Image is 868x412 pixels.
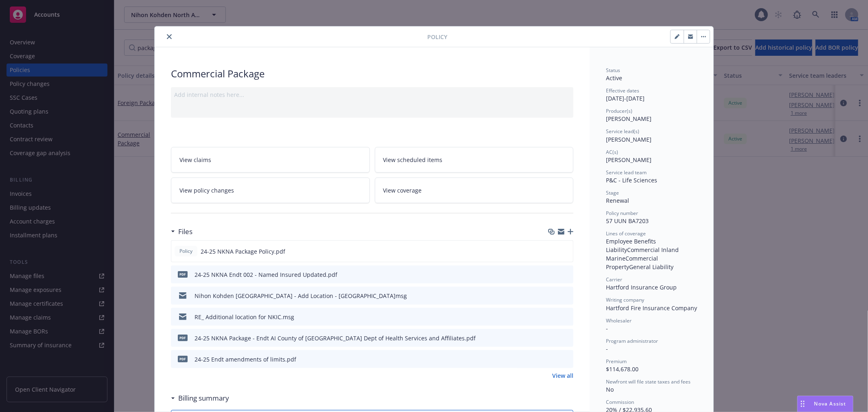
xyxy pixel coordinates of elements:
button: preview file [563,291,570,300]
div: Nihon Kohden [GEOGRAPHIC_DATA] - Add Location - [GEOGRAPHIC_DATA]msg [195,291,407,300]
span: Lines of coverage [606,230,646,237]
span: pdf [178,335,188,341]
button: download file [550,313,556,321]
button: preview file [563,355,570,364]
span: pdf [178,356,188,362]
span: $114,678.00 [606,365,638,373]
button: download file [550,334,556,342]
a: View all [552,371,573,380]
span: [PERSON_NAME] [606,156,652,164]
a: View scheduled items [375,147,574,173]
button: Nova Assist [797,396,853,412]
span: Renewal [606,197,629,204]
a: View claims [171,147,370,173]
span: - [606,345,608,353]
div: Files [171,226,192,237]
div: Commercial Package [171,67,573,81]
div: Drag to move [798,396,808,412]
span: [PERSON_NAME] [606,136,652,143]
button: download file [550,355,556,364]
span: 24-25 NKNA Package Policy.pdf [201,247,285,256]
a: View policy changes [171,178,370,203]
span: Effective dates [606,87,639,94]
div: 24-25 Endt amendments of limits.pdf [195,355,296,364]
span: Commercial Property [606,254,660,271]
span: P&C - Life Sciences [606,176,657,184]
button: preview file [563,334,570,342]
button: download file [550,291,556,300]
h3: Files [178,226,192,237]
span: View policy changes [179,186,234,195]
button: close [164,32,174,42]
span: Policy [427,33,447,41]
div: 24-25 NKNA Package - Endt AI County of [GEOGRAPHIC_DATA] Dept of Health Services and Affiliates.pdf [195,334,476,342]
span: Newfront will file state taxes and fees [606,378,691,385]
span: Commission [606,399,634,405]
span: Policy [178,248,194,255]
span: AC(s) [606,149,618,156]
span: No [606,386,614,393]
span: Wholesaler [606,317,632,324]
span: Writing company [606,296,644,303]
span: Stage [606,189,619,196]
span: Status [606,67,620,74]
span: 57 UUN BA7203 [606,217,649,225]
span: View claims [179,156,211,164]
span: View scheduled items [383,156,443,164]
span: Service lead team [606,169,647,176]
span: Carrier [606,276,622,283]
div: Billing summary [171,393,229,403]
span: Policy number [606,210,638,217]
span: Program administrator [606,337,658,344]
span: [PERSON_NAME] [606,115,652,123]
span: Nova Assist [814,400,846,407]
h3: Billing summary [178,393,229,403]
span: Producer(s) [606,107,632,114]
div: RE_ Additional location for NKIC.msg [195,313,294,321]
div: 24-25 NKNA Endt 002 - Named Insured Updated.pdf [195,270,337,279]
button: preview file [563,270,570,279]
span: Hartford Insurance Group [606,283,677,291]
div: [DATE] - [DATE] [606,87,697,103]
a: View coverage [375,178,574,203]
span: Hartford Fire Insurance Company [606,304,697,312]
span: Active [606,74,622,82]
button: download file [550,270,556,279]
span: Premium [606,358,627,365]
button: download file [549,247,556,256]
span: General Liability [629,263,673,271]
span: Commercial Inland Marine [606,246,680,262]
button: preview file [562,247,570,256]
div: Add internal notes here... [174,90,570,99]
span: pdf [178,271,188,277]
span: Employee Benefits Liability [606,237,658,254]
span: Service lead(s) [606,128,639,135]
button: preview file [563,313,570,321]
span: - [606,324,608,332]
span: View coverage [383,186,422,195]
